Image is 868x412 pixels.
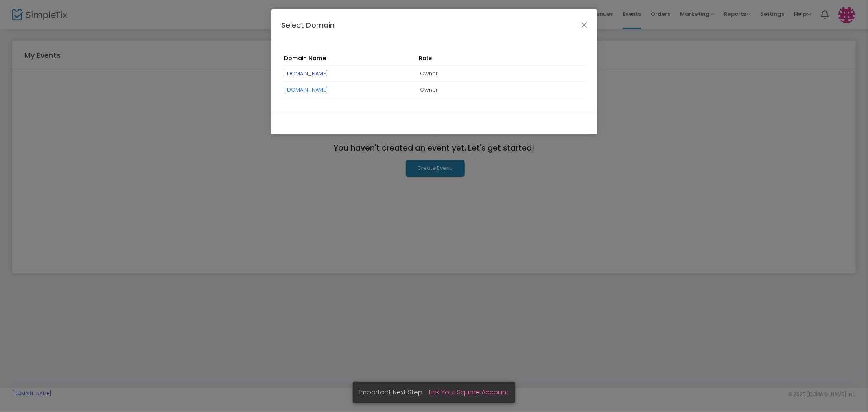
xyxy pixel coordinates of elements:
h4: Select Domain [282,20,335,31]
span: Owner [420,65,438,82]
a: Link Your Square Account [429,388,509,397]
th: Domain Name [282,51,416,66]
a: [DOMAIN_NAME] [285,70,328,77]
a: [DOMAIN_NAME] [285,86,328,94]
span: Owner [420,81,438,99]
span: Important Next Step [359,388,429,397]
button: Close [579,20,589,30]
th: Role [416,51,586,66]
